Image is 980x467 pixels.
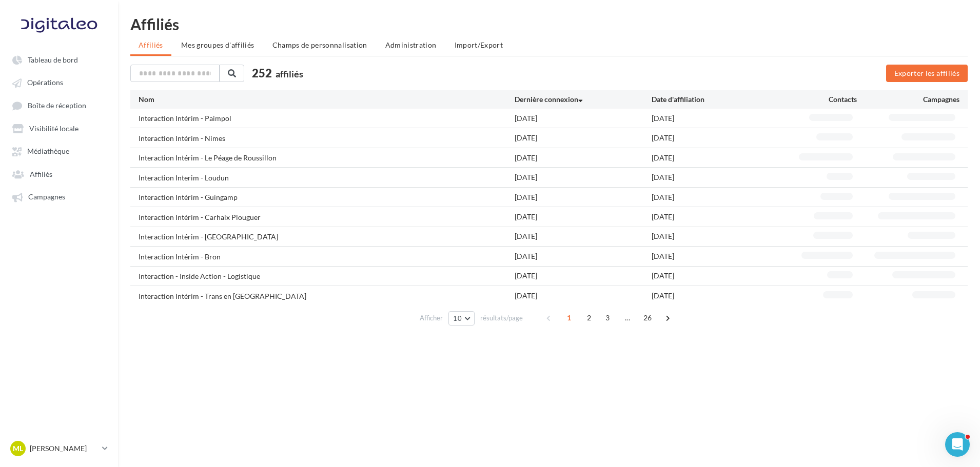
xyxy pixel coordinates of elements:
div: Interaction Interim - Loudun [139,173,229,183]
div: [DATE] [652,212,789,222]
a: Campagnes [6,187,112,206]
div: Dernière connexion [515,94,652,105]
div: Interaction Intérim - Trans en [GEOGRAPHIC_DATA] [139,291,306,301]
div: [DATE] [515,192,652,202]
a: Boîte de réception [6,96,112,115]
div: [DATE] [515,172,652,182]
a: Médiathèque [6,141,112,160]
div: [DATE] [515,133,652,143]
div: Interaction Intérim - Carhaix Plouguer [139,212,261,222]
span: Affiliés [30,170,52,178]
div: [DATE] [652,231,789,241]
div: [DATE] [652,172,789,182]
a: Opérations [6,73,112,91]
span: Import/Export [455,40,503,49]
span: affiliés [276,68,303,79]
span: Mes groupes d'affiliés [181,40,254,49]
div: [DATE] [652,192,789,202]
div: [DATE] [515,153,652,163]
a: ML [PERSON_NAME] [8,439,110,458]
span: Afficher [420,313,443,323]
div: Interaction Intérim - Nimes [139,133,225,144]
div: Contacts [789,94,857,105]
span: Boîte de réception [28,101,86,110]
div: Nom [139,94,515,105]
span: ... [619,310,636,326]
span: Tableau de bord [28,55,78,64]
span: Campagnes [28,193,65,201]
div: [DATE] [652,271,789,281]
span: 2 [581,310,597,326]
span: 3 [599,310,616,326]
button: Exporter les affiliés [886,65,968,82]
div: [DATE] [652,251,789,261]
div: Affiliés [130,16,968,32]
div: [DATE] [515,271,652,281]
span: 26 [639,310,656,326]
div: [DATE] [652,133,789,143]
div: Interaction - Inside Action - Logistique [139,271,260,281]
div: [DATE] [515,231,652,241]
div: [DATE] [652,113,789,124]
span: Visibilité locale [29,124,79,133]
div: Interaction Intérim - [GEOGRAPHIC_DATA] [139,232,278,242]
span: 252 [252,65,272,81]
div: [DATE] [515,212,652,222]
div: [DATE] [515,251,652,261]
span: Médiathèque [27,147,69,156]
div: Campagnes [857,94,959,105]
div: Date d'affiliation [652,94,789,105]
a: Tableau de bord [6,50,112,69]
div: Interaction Intérim - Guingamp [139,192,238,202]
span: Champs de personnalisation [272,40,367,49]
div: Interaction Intérim - Paimpol [139,113,231,124]
span: 1 [561,310,577,326]
span: 10 [453,314,462,322]
span: Administration [385,40,437,49]
div: [DATE] [515,291,652,301]
div: [DATE] [652,291,789,301]
p: [PERSON_NAME] [30,443,98,454]
div: Interaction Intérim - Bron [139,252,221,262]
div: [DATE] [652,153,789,163]
button: 10 [448,311,475,326]
a: Affiliés [6,165,112,183]
span: ML [13,443,23,454]
iframe: Intercom live chat [945,432,970,457]
div: [DATE] [515,113,652,124]
a: Visibilité locale [6,119,112,137]
span: résultats/page [480,313,523,323]
span: Opérations [27,78,63,87]
div: Interaction Intérim - Le Péage de Roussillon [139,153,277,163]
